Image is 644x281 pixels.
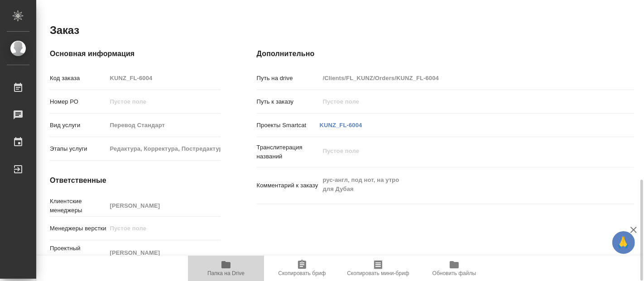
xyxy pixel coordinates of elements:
p: Клиентские менеджеры [50,197,107,215]
button: 🙏 [612,231,635,254]
p: Вид услуги [50,121,107,130]
h4: Ответственные [50,175,221,186]
button: Скопировать мини-бриф [340,256,416,281]
button: Обновить файлы [416,256,492,281]
p: Проекты Smartcat [257,121,320,130]
p: Путь на drive [257,74,320,83]
p: Проектный менеджер [50,244,107,262]
span: Папка на Drive [207,270,245,276]
p: Этапы услуги [50,144,107,153]
h4: Дополнительно [257,48,634,59]
input: Пустое поле [107,142,221,155]
p: Код заказа [50,74,107,83]
a: KUNZ_FL-6004 [320,122,362,129]
input: Пустое поле [320,95,603,108]
input: Пустое поле [107,95,221,108]
span: Скопировать мини-бриф [347,270,409,276]
p: Комментарий к заказу [257,181,320,190]
p: Путь к заказу [257,97,320,106]
h4: Основная информация [50,48,221,59]
button: Папка на Drive [188,256,264,281]
input: Пустое поле [107,199,221,212]
textarea: рус-англ, под нот, на утро для Дубая [320,172,603,197]
input: Пустое поле [107,246,221,259]
p: Менеджеры верстки [50,224,107,233]
input: Пустое поле [107,222,221,235]
input: Пустое поле [107,119,221,132]
p: Транслитерация названий [257,143,320,161]
h2: Заказ [50,23,79,38]
span: Обновить файлы [433,270,476,276]
input: Пустое поле [107,71,221,85]
button: Скопировать бриф [264,256,340,281]
p: Номер РО [50,97,107,106]
span: 🙏 [616,233,631,252]
input: Пустое поле [320,71,603,85]
span: Скопировать бриф [278,270,326,276]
